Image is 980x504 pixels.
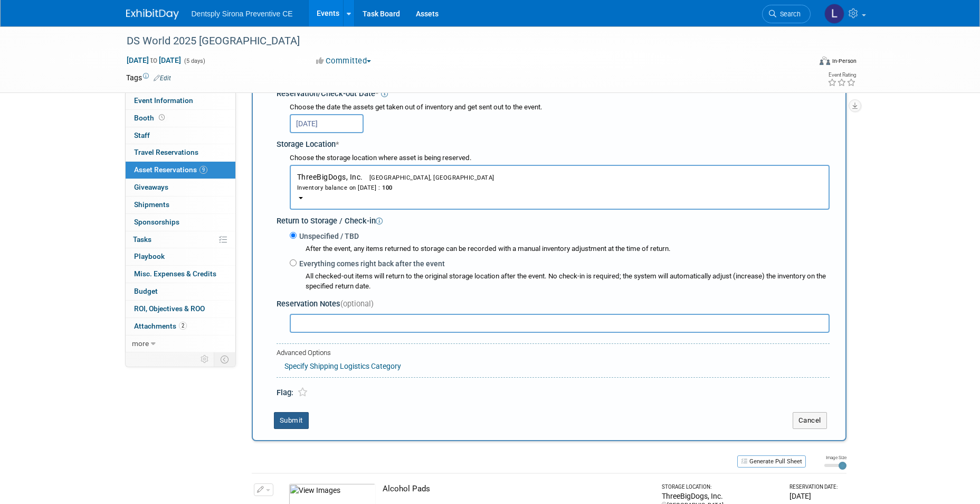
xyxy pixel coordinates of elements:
div: Reservation Date: [789,483,842,491]
span: ROI, Objectives & ROO [134,304,205,313]
span: Event Information [134,96,193,105]
a: Attachments2 [126,318,235,335]
img: Format-Inperson.png [820,57,830,65]
a: Edit [154,74,171,82]
span: Tasks [133,235,151,244]
a: Playbook [126,248,235,265]
span: Flag: [277,388,293,397]
button: Cancel [793,412,827,429]
a: Booth [126,110,235,127]
span: Misc. Expenses & Credits [134,269,216,278]
div: Inventory balance on [DATE] : [297,182,822,192]
td: Tags [126,72,171,83]
span: 9 [199,166,207,174]
div: [DATE] [789,491,842,501]
a: more [126,335,235,352]
span: [DATE] [DATE] [126,55,182,65]
div: DS World 2025 [GEOGRAPHIC_DATA] [123,32,795,51]
span: Playbook [134,252,165,260]
span: Sponsorships [134,218,179,226]
a: Travel Reservations [126,144,235,161]
span: (5 days) [183,58,205,64]
label: Everything comes right back after the event [297,258,445,269]
a: Staff [126,127,235,144]
span: Search [776,10,801,18]
span: 2 [179,322,187,330]
button: ThreeBigDogs, Inc.[GEOGRAPHIC_DATA], [GEOGRAPHIC_DATA]Inventory balance on [DATE] :100 [290,165,830,210]
div: Choose the storage location where asset is being reserved. [290,153,830,163]
span: Asset Reservations [134,165,207,174]
div: Return to Storage / Check-in [277,212,830,227]
div: Choose the date the assets get taken out of inventory and get sent out to the event. [290,102,830,113]
a: Budget [126,283,235,300]
span: Attachments [134,322,187,330]
div: Reservation Notes [277,298,830,310]
a: Misc. Expenses & Credits [126,266,235,283]
input: Reservation Date [290,114,364,133]
td: Personalize Event Tab Strip [196,352,214,366]
div: Storage Location: [662,483,781,491]
a: Shipments [126,197,235,213]
div: In-Person [832,57,857,65]
div: After the event, any items returned to storage can be recorded with a manual inventory adjustment... [290,241,830,254]
span: Booth [134,114,167,122]
span: Booth not reserved yet [157,114,167,122]
button: Submit [274,412,309,429]
img: Lindsey Stutz [824,4,844,24]
a: Giveaways [126,179,235,196]
div: Advanced Options [277,348,830,358]
div: Image Size [824,454,846,461]
div: Storage Location [277,136,830,150]
a: Specify Shipping Logistics Category [284,362,401,370]
span: Giveaways [134,183,168,191]
button: Generate Pull Sheet [737,455,806,468]
button: Committed [312,55,375,67]
img: ExhibitDay [126,9,179,20]
a: Tasks [126,231,235,248]
span: Budget [134,287,158,295]
span: Staff [134,131,150,139]
span: 100 [380,184,393,191]
span: ThreeBigDogs, Inc. [297,173,822,192]
span: Dentsply Sirona Preventive CE [192,10,293,18]
td: Toggle Event Tabs [214,352,235,366]
div: Alcohol Pads [383,483,652,494]
span: more [132,339,149,348]
div: ThreeBigDogs, Inc. [662,491,781,501]
a: ROI, Objectives & ROO [126,301,235,318]
span: Travel Reservations [134,148,198,156]
span: (optional) [340,299,374,309]
span: Shipments [134,200,169,209]
div: Event Rating [827,72,856,78]
a: Event Information [126,92,235,109]
span: [GEOGRAPHIC_DATA], [GEOGRAPHIC_DATA] [363,174,494,181]
label: Unspecified / TBD [297,231,359,241]
span: to [149,56,159,64]
a: Sponsorships [126,214,235,231]
div: Event Format [748,55,857,71]
div: All checked-out items will return to the original storage location after the event. No check-in i... [306,272,830,292]
a: Asset Reservations9 [126,162,235,179]
a: Search [762,5,811,23]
